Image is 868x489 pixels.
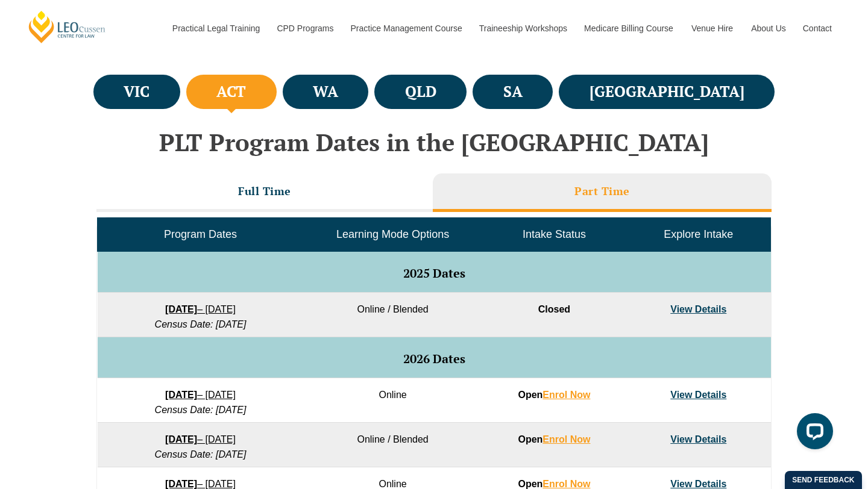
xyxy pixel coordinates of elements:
a: Venue Hire [682,2,742,54]
iframe: LiveChat chat widget [787,408,838,459]
strong: [DATE] [165,479,197,489]
span: Closed [538,304,570,314]
span: Intake Status [523,228,586,240]
a: Enrol Now [542,479,590,489]
a: [DATE]– [DATE] [165,390,236,400]
strong: Open [518,434,590,444]
strong: Open [518,479,590,489]
a: Contact [794,2,841,54]
strong: [DATE] [165,390,197,400]
span: Program Dates [164,228,237,240]
h4: [GEOGRAPHIC_DATA] [590,82,744,102]
h4: QLD [405,82,436,102]
strong: [DATE] [165,304,197,314]
a: [PERSON_NAME] Centre for Law [27,10,107,44]
strong: [DATE] [165,434,197,444]
h4: ACT [216,82,246,102]
a: Enrol Now [542,434,590,444]
a: About Us [742,2,794,54]
span: Explore Intake [664,228,733,240]
strong: Open [518,390,590,400]
a: CPD Programs [268,2,341,54]
a: Practice Management Course [342,2,470,54]
h3: Part Time [574,184,630,198]
a: [DATE]– [DATE] [165,434,236,444]
td: Online / Blended [303,293,482,337]
a: [DATE]– [DATE] [165,304,236,314]
em: Census Date: [DATE] [155,405,247,415]
a: View Details [670,390,726,400]
span: 2025 Dates [403,265,465,281]
span: Learning Mode Options [336,228,449,240]
a: Practical Legal Training [163,2,268,54]
a: Medicare Billing Course [575,2,682,54]
a: [DATE]– [DATE] [165,479,236,489]
a: View Details [670,479,726,489]
td: Online / Blended [303,423,482,467]
h2: PLT Program Dates in the [GEOGRAPHIC_DATA] [90,129,778,155]
a: View Details [670,304,726,314]
span: 2026 Dates [403,350,465,367]
a: Enrol Now [542,390,590,400]
h4: WA [313,82,338,102]
em: Census Date: [DATE] [155,449,247,459]
a: Traineeship Workshops [470,2,575,54]
h3: Full Time [238,184,291,198]
td: Online [303,378,482,423]
em: Census Date: [DATE] [155,319,247,329]
h4: VIC [124,82,149,102]
h4: SA [503,82,523,102]
a: View Details [670,434,726,444]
